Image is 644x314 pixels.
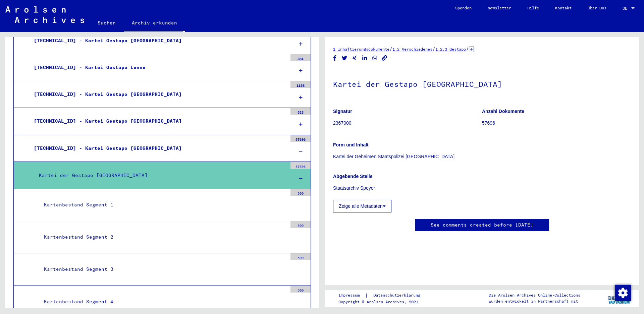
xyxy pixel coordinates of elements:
[333,185,631,192] p: Staatsarchiv Speyer
[371,54,378,62] button: Share on WhatsApp
[381,54,388,62] button: Copy link
[290,135,311,142] div: 57696
[290,108,311,115] div: 523
[489,292,580,298] p: Die Arolsen Archives Online-Collections
[482,120,631,127] p: 57696
[39,295,287,308] div: Kartenbestand Segment 4
[34,169,287,182] div: Kartei der Gestapo [GEOGRAPHIC_DATA]
[39,231,287,244] div: Kartenbestand Segment 2
[432,46,435,52] span: /
[290,253,311,260] div: 500
[435,47,466,52] a: 1.2.3 Gestapo
[333,47,389,52] a: 1 Inhaftierungsdokumente
[331,54,338,62] button: Share on Facebook
[361,54,368,62] button: Share on LinkedIn
[338,292,428,299] div: |
[333,142,369,147] b: Form und Inhalt
[338,292,365,299] a: Impressum
[290,286,311,293] div: 500
[607,290,632,307] img: yv_logo.png
[5,6,84,23] img: Arolsen_neg.svg
[333,200,391,212] button: Zeige alle Metadaten
[615,285,631,301] img: Zustimmung ändern
[466,46,469,52] span: /
[333,69,631,98] h1: Kartei der Gestapo [GEOGRAPHIC_DATA]
[333,109,352,114] b: Signatur
[392,47,432,52] a: 1.2 Verschiedenes
[29,61,287,74] div: [TECHNICAL_ID] - Kartei Gestapo Lenne
[29,88,287,101] div: [TECHNICAL_ID] - Kartei Gestapo [GEOGRAPHIC_DATA]
[290,162,311,169] div: 57696
[29,115,287,128] div: [TECHNICAL_ID] - Kartei Gestapo [GEOGRAPHIC_DATA]
[623,6,630,11] span: DE
[29,34,287,47] div: [TECHNICAL_ID] - Kartei Gestapo [GEOGRAPHIC_DATA]
[29,142,287,155] div: [TECHNICAL_ID] - Kartei Gestapo [GEOGRAPHIC_DATA]
[389,46,392,52] span: /
[39,263,287,276] div: Kartenbestand Segment 3
[368,292,428,299] a: Datenschutzerklärung
[338,299,428,305] p: Copyright © Arolsen Archives, 2021
[290,81,311,88] div: 1158
[489,298,580,304] p: wurden entwickelt in Partnerschaft mit
[290,189,311,196] div: 500
[351,54,358,62] button: Share on Xing
[124,15,185,32] a: Archiv erkunden
[333,120,482,127] p: 2367000
[90,15,124,31] a: Suchen
[341,54,348,62] button: Share on Twitter
[333,153,631,160] p: Kartei der Geheimen Staatspolizei [GEOGRAPHIC_DATA]
[431,222,533,229] a: See comments created before [DATE]
[39,198,287,211] div: Kartenbestand Segment 1
[290,54,311,61] div: 381
[333,174,372,179] b: Abgebende Stelle
[482,109,524,114] b: Anzahl Dokumente
[290,221,311,228] div: 500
